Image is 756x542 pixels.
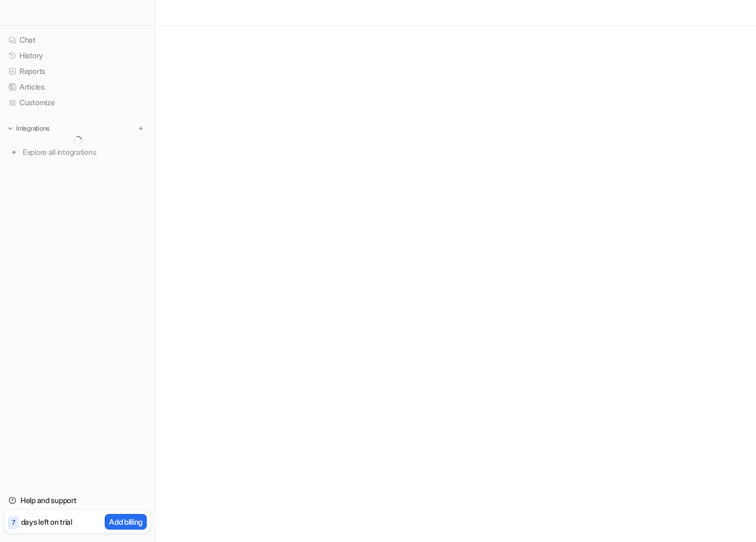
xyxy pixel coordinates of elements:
[12,518,15,527] p: 7
[4,95,151,110] a: Customize
[6,125,14,132] img: expand menu
[109,516,142,527] p: Add billing
[4,123,53,134] button: Integrations
[4,48,151,63] a: History
[137,125,145,132] img: menu_add.svg
[105,514,147,530] button: Add billing
[4,79,151,94] a: Articles
[9,147,19,158] img: explore all integrations
[4,493,151,508] a: Help and support
[23,144,146,161] span: Explore all integrations
[4,32,151,48] a: Chat
[4,145,151,160] a: Explore all integrations
[21,516,72,527] p: days left on trial
[4,64,151,79] a: Reports
[16,124,50,133] p: Integrations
